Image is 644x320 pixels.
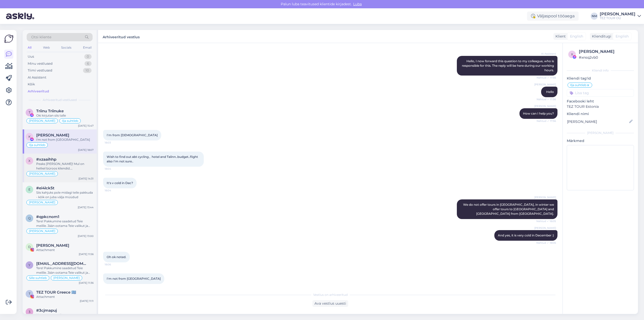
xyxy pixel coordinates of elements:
div: NM [591,13,598,20]
span: We do not offer tours in [GEOGRAPHIC_DATA], in winter we offer tours to [GEOGRAPHIC_DATA] and [GE... [463,203,555,216]
span: [PERSON_NAME] [534,226,556,230]
div: Tere! Pakkumine saadetud Teie meilile. Jään ootama Teie valikut ja broneerimissoovi andmetega. [36,219,94,228]
div: [DATE] 13:44 [78,205,94,209]
span: ylle.leheste@gmail.com [36,261,89,266]
span: English [616,34,629,39]
div: Kliendi info [567,68,634,73]
span: 3 [29,310,30,314]
div: [DATE] 14:31 [78,177,94,181]
span: Oh ok noted. [107,255,126,259]
div: AI Assistent [28,75,46,80]
span: Hello [546,90,554,94]
div: All [27,44,32,51]
input: Lisa tag [567,89,634,97]
div: 6 [85,61,92,66]
span: Vestlus on arhiveeritud [313,293,348,297]
div: Ava vestlus uuesti [312,300,348,307]
div: [PERSON_NAME] [579,49,632,55]
div: [PERSON_NAME] [567,131,634,135]
span: 18:03 [105,141,124,145]
span: Luba [352,2,363,6]
span: x [571,52,573,56]
span: 18:06 [105,263,124,266]
p: Kliendi tag'id [567,76,634,81]
div: Attachment [36,295,94,299]
span: [PERSON_NAME] [53,276,80,279]
div: Tiimi vestlused [28,68,52,73]
span: T [29,292,30,296]
span: x [28,159,30,163]
div: Uus [28,54,34,59]
div: I'm not from [GEOGRAPHIC_DATA] [36,137,94,142]
span: Sille suhtleb [29,276,47,279]
span: #qpkcnom1 [36,215,59,219]
div: Kõik [28,82,35,87]
span: 18:07 [105,284,124,288]
span: Nähtud ✓ 17:56 [537,97,556,101]
div: Web [42,44,51,51]
span: Nähtud ✓ 17:56 [537,119,556,123]
div: Klient [553,34,566,39]
span: Otsi kliente [31,34,51,40]
div: [DATE] 11:56 [79,252,94,256]
span: I'm not from [GEOGRAPHIC_DATA] [107,277,161,280]
input: Lisa nimi [567,119,628,124]
div: Väljaspool tööaega [527,12,579,21]
span: [PERSON_NAME] [29,230,55,233]
span: #ei4lck5t [36,186,54,190]
span: Triinu Triinuke [36,109,64,113]
span: e [28,188,30,191]
span: [PERSON_NAME] [534,195,556,199]
span: [PERSON_NAME] [29,172,55,175]
span: Nähtud ✓ 18:06 [536,241,556,245]
div: [DATE] 13:00 [78,234,94,238]
span: [PERSON_NAME] [29,119,55,122]
span: It's v cold in Dec? [107,181,133,185]
span: Nähtud ✓ 18:05 [536,219,556,223]
span: y [28,263,30,267]
span: [PERSON_NAME] [534,104,556,108]
div: TEZ TOUR OÜ [600,16,635,20]
div: Oki kirjutan siis talle [36,113,94,118]
span: Dimitris Charitidis [36,243,69,248]
span: K [28,135,31,138]
div: [PERSON_NAME] [600,12,635,16]
span: Ilja suhtleb [29,144,45,147]
span: Arhiveeritud vestlused [43,98,77,102]
label: Arhiveeritud vestlus [103,33,140,40]
div: [DATE] 11:36 [79,281,94,285]
span: Nähtud ✓ 17:56 [537,76,556,80]
span: #xzaaihhp [36,157,56,162]
span: 18:04 [105,167,124,171]
span: I'm from [DEMOGRAPHIC_DATA] [107,133,158,137]
div: Attachment [36,248,94,252]
span: 18:04 [105,189,124,192]
span: And yes, it is very cold in December :) [498,233,554,237]
div: Klienditugi [590,34,611,39]
div: [DATE] 15:47 [78,124,94,128]
span: [PERSON_NAME] [29,201,55,204]
p: Kliendi nimi [567,111,634,117]
a: [PERSON_NAME]TEZ TOUR OÜ [600,12,641,20]
span: TEZ TOUR Greece 🇬🇷 [36,290,76,295]
div: Minu vestlused [28,61,53,66]
span: English [570,34,583,39]
div: Tere! Pakkumine saadetud Teie meilile. Jään ootama Teie valikut ja broneerimissoovi andmetega. [36,266,94,275]
div: Socials [60,44,72,51]
div: 10 [83,68,92,73]
span: Wish to find out abt cycling , hotel and Talinn..budget..flight also I'm not sure.. [107,155,199,163]
div: Peaks [PERSON_NAME]! Mul on hetkel büroos kliendid. [PERSON_NAME] andke oma e-mail, saadan hinnap... [36,162,94,171]
p: TEZ TOUR Estonia [567,104,634,109]
span: T [29,111,30,114]
img: Askly Logo [4,34,14,44]
p: Märkmed [567,138,634,144]
div: Siis kahjuks pole midagi teile pakkuda - kõik on juba välja müüdud [36,190,94,199]
div: # xnsq2vb0 [579,55,632,60]
span: AI Assistent [537,52,556,56]
span: Ilja suhtleb [62,119,78,122]
div: [DATE] 11:11 [80,299,94,303]
span: How can I help you? [523,112,554,115]
p: Facebooki leht [567,99,634,104]
div: Email [82,44,93,51]
div: Arhiveeritud [28,89,49,94]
